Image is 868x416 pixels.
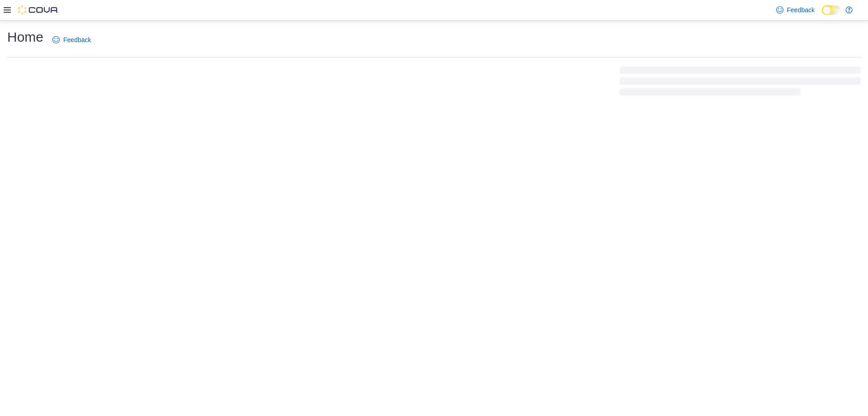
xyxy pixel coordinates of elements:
[822,15,822,15] span: Dark Mode
[787,5,815,14] span: Feedback
[7,28,43,46] h1: Home
[773,1,818,19] a: Feedback
[63,35,91,44] span: Feedback
[18,5,59,14] img: Cova
[49,31,94,49] a: Feedback
[620,68,861,97] span: Loading
[822,5,841,15] input: Dark Mode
